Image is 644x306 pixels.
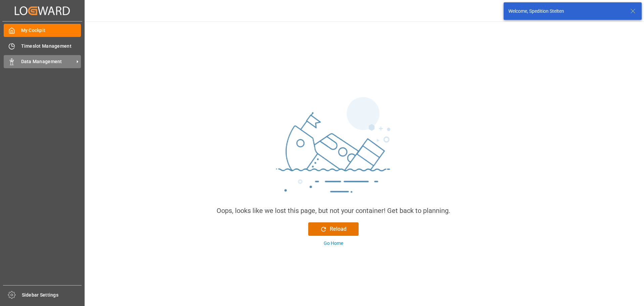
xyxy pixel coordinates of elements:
[21,43,81,50] span: Timeslot Management
[4,39,81,52] a: Timeslot Management
[21,58,74,65] span: Data Management
[324,240,343,247] div: Go Home
[308,222,359,236] button: Reload
[217,206,450,216] div: Oops, looks like we lost this page, but not your container! Get back to planning.
[233,94,434,206] img: sinking_ship.png
[22,292,82,299] span: Sidebar Settings
[508,8,624,15] div: Welcome, Spedition Stelten
[308,240,359,247] button: Go Home
[4,24,81,37] a: My Cockpit
[21,27,81,34] span: My Cockpit
[320,225,347,233] div: Reload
